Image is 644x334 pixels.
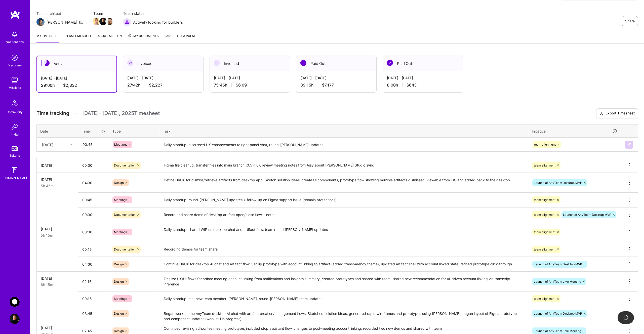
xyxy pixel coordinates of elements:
[160,223,528,242] textarea: Daily standup, shared WIP on desktop chat and artifact flow, team round [PERSON_NAME] updates
[133,20,183,25] span: Actively looking for builders
[8,297,21,307] a: AnyTeam: Team for AI-Powered Sales Platform
[627,143,631,147] img: Submit
[114,297,127,301] span: Meetings
[160,242,528,256] textarea: Recording demos for team share
[10,314,20,324] img: User Avatar
[78,275,109,288] input: HH:MM
[177,33,196,43] a: Team Pulse
[36,33,59,43] a: My timesheet
[160,272,528,291] textarea: Finalize UX/UI flows for adhoc meeting account linking from notifications and insights summary, c...
[160,173,528,192] textarea: Define UI/UX for dismiss/retrieve artifacts from desktop app. Sketch solution ideas, create UI co...
[114,262,124,266] span: Design
[82,129,105,134] div: Time
[10,297,20,307] img: AnyTeam: Team for AI-Powered Sales Platform
[63,83,77,88] span: $2,332
[625,19,635,24] span: Share
[78,225,109,239] input: HH:MM
[160,138,528,151] textarea: Daily standup, discussed UX enhancements to right panel chat, round-[PERSON_NAME] updates
[106,18,113,25] img: Team Member Avatar
[79,20,83,24] i: icon Mail
[114,213,136,217] span: Documentation
[44,60,50,66] img: Active
[6,39,24,45] div: Notifications
[160,307,528,321] textarea: Began work on the AnyTeam desktop AI chat with artifact creation/management flows. Sketched solut...
[236,82,249,88] span: $6,091
[42,142,53,147] div: [DATE]
[114,280,124,283] span: Design
[534,181,582,185] span: Launch of AnyTeam Desktop MVP
[127,82,199,88] div: 27:42 h
[78,258,109,271] input: HH:MM
[534,297,555,301] span: team alignment
[93,17,100,26] a: Team Member Avatar
[78,243,109,256] input: HH:MM
[214,82,286,88] div: 75:45 h
[78,208,109,221] input: HH:MM
[69,143,72,146] i: icon Chevron
[534,230,555,234] span: team alignment
[114,163,136,167] span: Documentation
[160,193,528,207] textarea: Daily standup; round-[PERSON_NAME] updates + follow-up on Figma support issue (domain protections)
[10,29,20,39] img: bell
[11,132,19,137] div: Invite
[36,11,83,16] span: Team architect
[41,163,74,168] div: [DATE]
[41,325,74,330] div: [DATE]
[8,314,21,324] a: User Avatar
[623,314,629,321] img: loading
[78,159,109,172] input: HH:MM
[114,143,127,146] span: Meetings
[47,20,77,25] div: [PERSON_NAME]
[128,33,159,39] span: My Documents
[12,146,18,151] img: tokens
[165,33,171,43] a: FAQ
[300,82,372,88] div: 89:15 h
[41,282,74,287] div: 6h 15m
[41,276,74,281] div: [DATE]
[65,33,92,43] a: Team timesheet
[149,82,163,88] span: $2,227
[41,75,112,81] div: [DATE] - [DATE]
[128,33,159,43] a: My Documents
[98,33,122,43] a: About Mission
[599,111,603,116] i: icon Download
[100,17,106,26] a: Team Member Avatar
[534,280,581,283] span: Launch of AnyTeam Live Meeting
[8,63,22,68] div: Discovery
[99,18,107,25] img: Team Member Avatar
[534,163,555,167] span: team alignment
[106,17,113,26] a: Team Member Avatar
[82,110,160,116] span: [DATE] - [DATE] , 2025 Timesheet
[300,75,372,80] div: [DATE] - [DATE]
[78,292,109,305] input: HH:MM
[532,128,617,134] div: Initiative
[93,18,100,25] img: Team Member Avatar
[534,198,555,202] span: team alignment
[78,138,108,151] input: HH:MM
[41,177,74,182] div: [DATE]
[123,18,131,26] img: Actively looking for builders
[109,124,159,138] th: Type
[41,183,74,188] div: 5h 45m
[36,110,69,116] span: Time tracking
[407,82,417,88] span: $643
[114,247,136,251] span: Documentation
[41,83,112,88] div: 29:00 h
[534,312,582,315] span: Launch of AnyTeam Desktop MVP
[387,82,459,88] div: 8:00 h
[534,213,555,217] span: team alignment
[160,208,528,222] textarea: Record and share demo of desktop artifact open/close flow + notes
[534,329,581,333] span: Launch of AnyTeam Live Meeting
[78,193,109,206] input: HH:MM
[160,292,528,306] textarea: Daily standup, met new team member; [PERSON_NAME], round-[PERSON_NAME] team updates
[300,60,306,66] img: Paid Out
[596,108,638,118] button: Export Timesheet
[625,141,634,149] div: null
[93,11,113,16] span: Team
[78,307,109,320] input: HH:MM
[214,75,286,80] div: [DATE] - [DATE]
[114,198,127,202] span: Meetings
[10,75,20,85] img: teamwork
[160,257,528,271] textarea: Continue UI/UX for desktop AI chat and artifact flow. Set up prototype with account linking to ar...
[41,233,74,238] div: 5h 15m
